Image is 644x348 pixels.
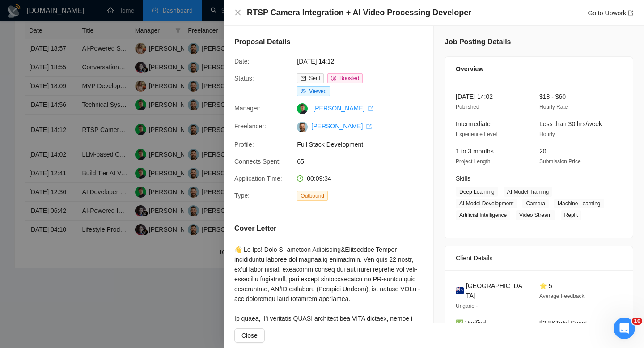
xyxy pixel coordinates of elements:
[522,199,549,208] span: Camera
[466,281,525,301] span: [GEOGRAPHIC_DATA]
[234,328,265,343] button: Close
[632,318,642,325] span: 10
[241,331,258,340] span: Close
[456,175,470,182] span: Skills
[234,158,281,165] span: Connects Spent:
[297,56,431,66] span: [DATE] 14:12
[297,122,308,132] img: c1-JWQDXWEy3CnA6sRtFzzU22paoDq5cZnWyBNc3HWqwvuW0qNnjm1CMP-YmbEEtPC
[456,303,478,309] span: Ungarie -
[456,93,493,100] span: [DATE] 14:02
[301,76,306,81] span: mail
[297,175,303,182] span: clock-circle
[339,75,359,81] span: Boosted
[456,246,622,270] div: Client Details
[309,88,326,94] span: Viewed
[311,123,372,130] a: [PERSON_NAME] export
[539,293,585,299] span: Average Feedback
[234,58,249,65] span: Date:
[539,131,555,137] span: Hourly
[539,158,581,165] span: Submission Price
[297,191,328,201] span: Outbound
[539,120,602,127] span: Less than 30 hrs/week
[504,187,552,197] span: AI Model Training
[614,318,635,339] iframe: Intercom live chat
[366,124,372,129] span: export
[539,93,566,100] span: $18 - $60
[234,9,241,16] span: close
[368,106,373,111] span: export
[234,192,250,199] span: Type:
[301,89,306,94] span: eye
[539,104,568,110] span: Hourly Rate
[297,140,431,149] span: Full Stack Development
[456,199,517,208] span: AI Model Development
[456,104,479,110] span: Published
[539,282,552,289] span: ⭐ 5
[516,210,555,220] span: Video Stream
[456,131,497,137] span: Experience Level
[456,64,483,74] span: Overview
[456,187,498,197] span: Deep Learning
[307,175,331,182] span: 00:09:34
[297,157,431,166] span: 65
[456,286,464,296] img: 🇦🇺
[234,223,276,234] h5: Cover Letter
[539,148,547,155] span: 20
[456,158,490,165] span: Project Length
[456,120,491,127] span: Intermediate
[554,199,604,208] span: Machine Learning
[247,7,471,18] h4: RTSP Camera Integration + AI Video Processing Developer
[588,9,633,17] a: Go to Upworkexport
[234,75,254,82] span: Status:
[628,10,633,16] span: export
[539,319,587,327] span: $2.8K Total Spent
[234,175,282,182] span: Application Time:
[561,210,582,220] span: Replit
[234,141,254,148] span: Profile:
[234,105,261,112] span: Manager:
[309,75,320,81] span: Sent
[234,37,290,47] h5: Proposal Details
[234,123,266,130] span: Freelancer:
[313,105,373,112] a: [PERSON_NAME] export
[456,319,486,327] span: ✅ Verified
[234,9,241,17] button: Close
[456,148,494,155] span: 1 to 3 months
[331,76,336,81] span: dollar
[456,210,510,220] span: Artificial Intelligence
[445,37,511,47] h5: Job Posting Details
